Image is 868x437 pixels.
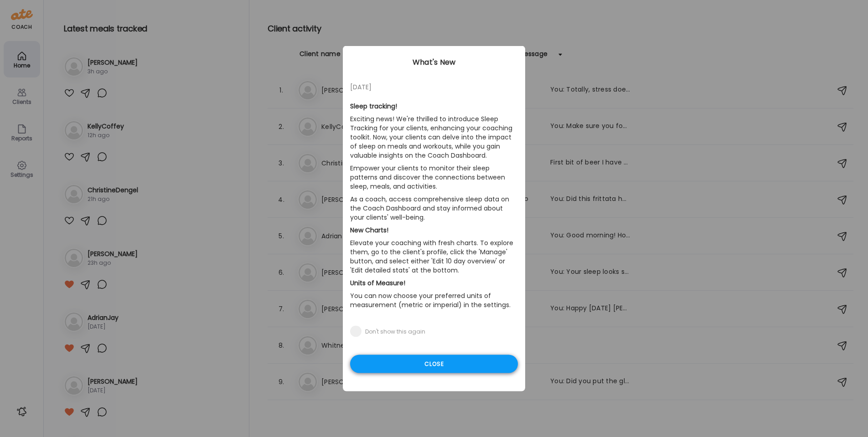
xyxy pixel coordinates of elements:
p: You can now choose your preferred units of measurement (metric or imperial) in the settings. [350,289,518,311]
div: [DATE] [350,82,518,93]
p: As a coach, access comprehensive sleep data on the Coach Dashboard and stay informed about your c... [350,193,518,224]
p: Exciting news! We're thrilled to introduce Sleep Tracking for your clients, enhancing your coachi... [350,113,518,162]
b: New Charts! [350,226,388,235]
div: Don't show this again [365,328,425,335]
b: Units of Measure! [350,278,405,288]
div: What's New [343,57,525,68]
p: Elevate your coaching with fresh charts. To explore them, go to the client's profile, click the '... [350,236,518,277]
b: Sleep tracking! [350,102,397,111]
div: Close [350,355,518,373]
p: Empower your clients to monitor their sleep patterns and discover the connections between sleep, ... [350,162,518,193]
